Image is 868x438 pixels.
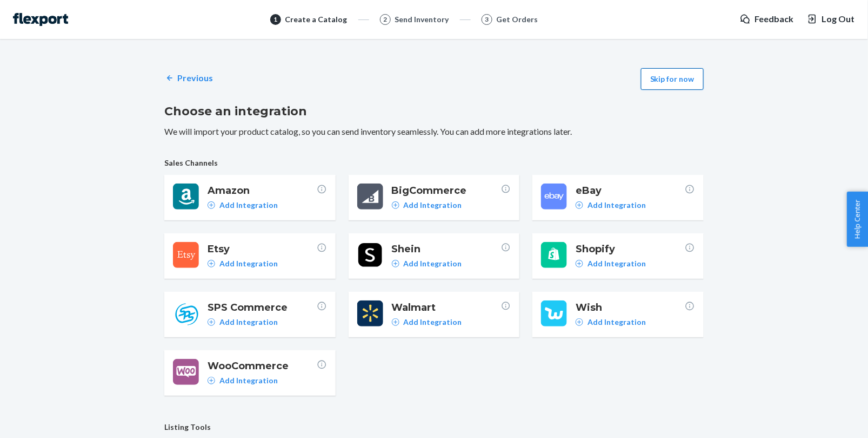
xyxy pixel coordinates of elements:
[392,258,462,269] a: Add Integration
[587,258,646,269] p: Add Integration
[13,13,68,26] img: Flexport logo
[164,126,704,138] p: We will import your product catalog, so you can send inventory seamlessly. You can add more integ...
[576,300,685,315] span: Wish
[383,15,387,24] span: 2
[847,192,868,247] button: Help Center
[576,317,646,328] a: Add Integration
[404,200,462,211] p: Add Integration
[392,300,501,315] span: Walmart
[164,103,704,120] h2: Choose an integration
[576,258,646,269] a: Add Integration
[219,375,278,386] p: Add Integration
[740,13,794,25] a: Feedback
[208,317,278,328] a: Add Integration
[404,258,462,269] p: Add Integration
[576,242,685,256] span: Shopify
[641,68,704,90] button: Skip for now
[392,317,462,328] a: Add Integration
[392,184,501,198] span: BigCommerce
[576,184,685,198] span: eBay
[208,242,317,256] span: Etsy
[208,184,317,198] span: Amazon
[395,14,449,25] div: Send Inventory
[587,200,646,211] p: Add Integration
[219,200,278,211] p: Add Integration
[219,317,278,328] p: Add Integration
[576,200,646,211] a: Add Integration
[485,15,489,24] span: 3
[177,72,213,84] p: Previous
[404,317,462,328] p: Add Integration
[807,13,855,25] button: Log Out
[164,72,213,84] a: Previous
[822,13,855,25] span: Log Out
[755,13,794,25] span: Feedback
[219,258,278,269] p: Add Integration
[164,422,704,433] span: Listing Tools
[208,359,317,373] span: WooCommerce
[587,317,646,328] p: Add Integration
[208,300,317,315] span: SPS Commerce
[208,200,278,211] a: Add Integration
[392,200,462,211] a: Add Integration
[208,375,278,386] a: Add Integration
[164,158,704,168] span: Sales Channels
[273,15,277,24] span: 1
[208,258,278,269] a: Add Integration
[497,14,538,25] div: Get Orders
[285,14,348,25] div: Create a Catalog
[392,242,501,256] span: Shein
